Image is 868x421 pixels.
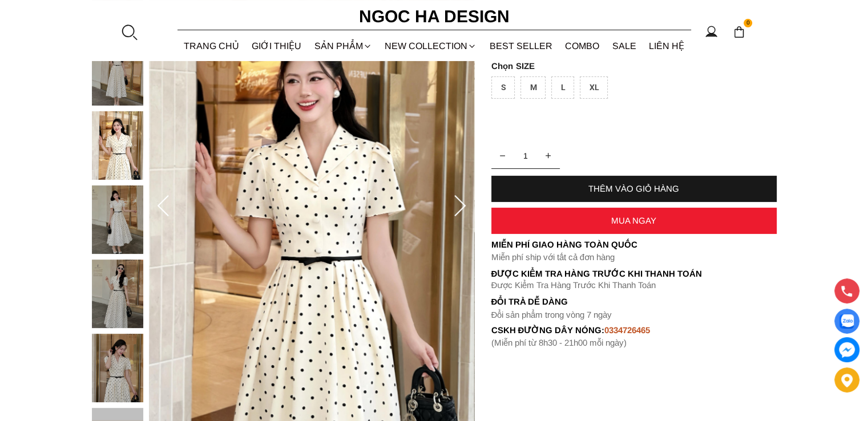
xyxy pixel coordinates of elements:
img: Display image [839,314,854,329]
a: Ngoc Ha Design [349,3,520,30]
a: BEST SELLER [483,31,559,61]
img: Lamia Dress_ Đầm Chấm Bi Cổ Vest Màu Kem D1003_mini_2 [92,111,143,180]
font: Miễn phí ship với tất cả đơn hàng [491,252,615,262]
input: Quantity input [491,144,560,167]
div: MUA NGAY [491,216,777,225]
a: TRANG CHỦ [177,31,246,61]
div: L [551,76,574,99]
font: Miễn phí giao hàng toàn quốc [491,240,637,249]
p: Được Kiểm Tra Hàng Trước Khi Thanh Toán [491,280,777,290]
div: M [520,76,546,99]
a: SALE [606,31,643,61]
p: SIZE [491,61,777,71]
a: messenger [834,337,859,362]
span: 0 [744,19,753,28]
div: THÊM VÀO GIỎ HÀNG [491,184,777,193]
a: NEW COLLECTION [378,31,483,61]
a: LIÊN HỆ [643,31,691,61]
div: XL [580,76,608,99]
div: SẢN PHẨM [308,31,379,61]
font: (Miễn phí từ 8h30 - 21h00 mỗi ngày) [491,338,627,347]
font: cskh đường dây nóng: [491,325,605,335]
h6: Đổi trả dễ dàng [491,297,777,306]
a: GIỚI THIỆU [245,31,308,61]
p: Được Kiểm Tra Hàng Trước Khi Thanh Toán [491,269,777,279]
img: Lamia Dress_ Đầm Chấm Bi Cổ Vest Màu Kem D1003_mini_4 [92,260,143,328]
img: Lamia Dress_ Đầm Chấm Bi Cổ Vest Màu Kem D1003_mini_5 [92,334,143,402]
div: S [491,76,515,99]
img: img-CART-ICON-ksit0nf1 [733,26,745,38]
a: Combo [559,31,606,61]
img: Lamia Dress_ Đầm Chấm Bi Cổ Vest Màu Kem D1003_mini_1 [92,37,143,106]
a: Display image [834,309,859,334]
img: Lamia Dress_ Đầm Chấm Bi Cổ Vest Màu Kem D1003_mini_3 [92,185,143,254]
font: Đổi sản phẩm trong vòng 7 ngày [491,310,612,319]
font: 0334726465 [604,325,650,335]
